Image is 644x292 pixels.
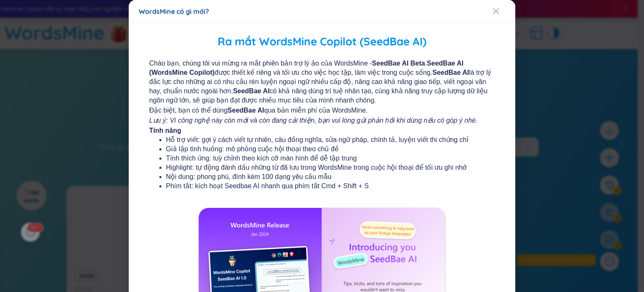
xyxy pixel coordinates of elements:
[166,172,478,182] li: Nội dung: phong phú, đính kèm 100 dạng yêu cầu mẫu
[372,60,425,67] b: SeedBae AI Beta
[166,182,478,191] li: Phím tắt: kích hoạt Seedbae AI nhanh qua phím tắt Cmd + Shift + S
[166,145,478,154] li: Giả lập tình huống: mô phỏng cuộc hội thoại theo chủ đề
[149,59,495,105] span: Chào bạn, chúng tôi vui mừng ra mắt phiên bản trợ lý ảo của WordsMine - . được thiết kế riêng và ...
[166,135,478,145] li: Hỗ trợ viết: gợi ý cách viết tự nhiên, câu đồng nghĩa, sửa ngữ pháp, chính tả, luyện viết thi chứ...
[233,87,270,95] b: SeedBae AI
[228,107,264,114] b: SeedBae AI
[166,163,478,172] li: Highlight: tự động đánh dấu những từ đã lưu trong WordsMine trong cuộc hội thoại để tối ưu ghi nhớ
[141,33,503,50] h2: Ra mắt WordsMine Copilot (SeedBae AI)
[149,106,495,115] span: Đặc biệt, bạn có thể dùng qua bản miễn phí của WordsMine.
[149,60,464,76] b: SeedBae AI (WordsMine Copilot)
[149,117,478,124] i: Lưu ý: Vì công nghệ này còn mới và còn đang cải thiện, bạn vui lòng gửi phản hồi khi dùng nếu có ...
[139,7,505,16] div: WordsMine có gì mới?
[166,154,478,163] li: Tính thích ứng: tuỳ chỉnh theo kích cỡ màn hình để dễ tập trung
[432,69,469,76] b: SeedBae AI
[149,127,181,134] b: Tính năng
